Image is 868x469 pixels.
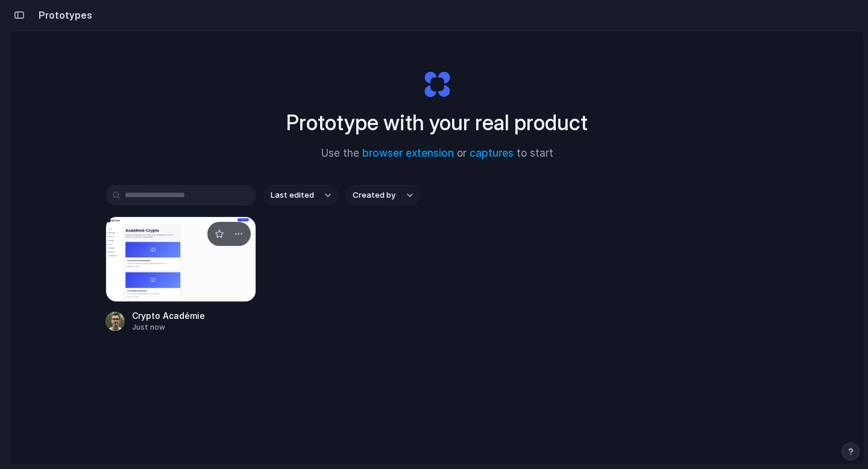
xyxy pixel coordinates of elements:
[286,107,588,139] h1: Prototype with your real product
[470,147,514,159] a: captures
[353,189,395,201] span: Created by
[132,322,205,333] div: Just now
[263,185,338,206] button: Last edited
[321,146,553,162] span: Use the or to start
[362,147,454,159] a: browser extension
[132,309,205,322] div: Crypto Académie
[34,8,92,22] h2: Prototypes
[271,189,314,201] span: Last edited
[105,216,256,333] a: Crypto AcadémieCrypto AcadémieJust now
[345,185,420,206] button: Created by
